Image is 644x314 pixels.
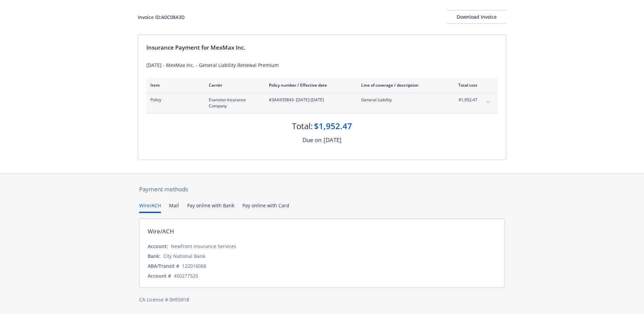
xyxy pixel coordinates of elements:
button: Download Invoice [447,10,506,24]
div: ABA/Transit # [148,262,179,269]
div: Due on [302,136,321,144]
div: Bank: [148,252,161,260]
div: Newfront Insurance Services [171,243,236,250]
button: Wire/ACH [139,202,161,213]
div: Payment methods [139,185,505,194]
div: [DATE] [324,136,342,144]
div: [DATE] - MexMax Inc. - General Liability Renewal Premium [146,62,498,69]
div: Policy number / Effective date [269,82,350,88]
div: CA License # 0H55918 [139,296,505,303]
div: $1,952.47 [314,120,352,132]
div: Account # [148,272,171,279]
span: Evanston Insurance Company [209,97,258,109]
div: Item [150,82,198,88]
div: Wire/ACH [148,227,174,236]
div: 450277525 [174,272,198,279]
div: Total cost [452,82,477,88]
div: Invoice ID: A0C08A3D [138,14,185,21]
button: expand content [483,97,494,108]
button: Mail [169,202,179,213]
span: $1,952.47 [452,97,477,103]
span: General Liability [361,97,441,103]
div: Carrier [209,82,258,88]
span: #3AA935843 - [DATE]-[DATE] [269,97,350,103]
div: Account: [148,243,168,250]
button: Pay online with Card [242,202,289,213]
div: Insurance Payment for MexMax Inc. [146,43,498,52]
div: City National Bank [163,252,205,260]
div: Total: [292,120,313,132]
div: 122016066 [182,262,206,269]
button: Pay online with Bank [187,202,234,213]
div: Line of coverage / description [361,82,441,88]
div: PolicyEvanston Insurance Company#3AA935843- [DATE]-[DATE]General Liability$1,952.47expand content [146,93,498,113]
span: Policy [150,97,198,103]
